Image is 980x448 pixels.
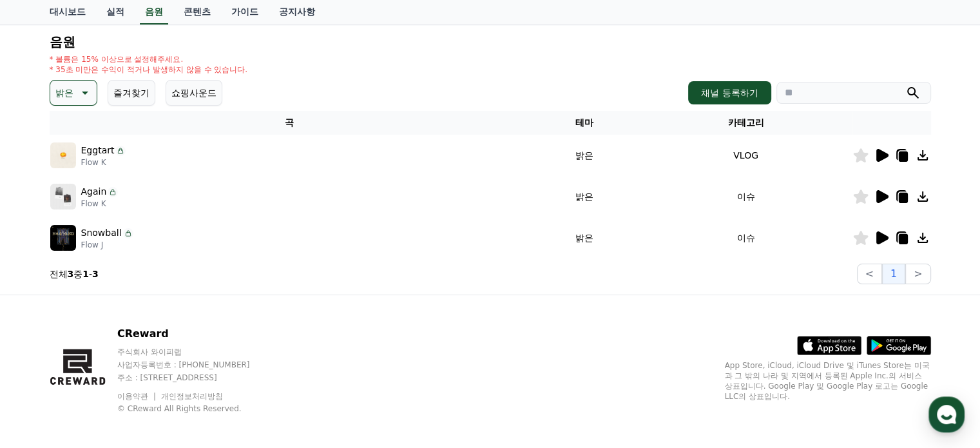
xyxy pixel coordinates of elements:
[50,184,76,209] img: music
[68,269,74,279] strong: 3
[530,111,640,135] th: 테마
[530,135,640,176] td: 밝은
[81,157,126,168] p: Flow K
[640,176,852,217] td: 이슈
[882,264,905,284] button: 1
[85,341,166,373] a: 대화
[161,392,223,401] a: 개인정보처리방침
[55,84,73,102] p: 밝은
[117,404,274,414] p: © CReward All Rights Reserved.
[117,392,158,401] a: 이용약관
[50,64,248,75] p: * 35초 미만은 수익이 적거나 발생하지 않을 수 있습니다.
[92,269,99,279] strong: 3
[50,268,99,280] p: 전체 중 -
[81,240,133,250] p: Flow J
[530,217,640,258] td: 밝은
[81,226,122,240] p: Snowball
[82,269,89,279] strong: 1
[166,341,247,373] a: 설정
[640,135,852,176] td: VLOG
[50,225,76,251] img: music
[640,111,852,135] th: 카테고리
[50,54,248,64] p: * 볼륨은 15% 이상으로 설정해주세요.
[640,217,852,258] td: 이슈
[50,142,76,168] img: music
[166,80,222,106] button: 쇼핑사운드
[41,360,48,371] span: 홈
[81,199,119,209] p: Flow K
[530,176,640,217] td: 밝은
[81,144,115,157] p: Eggtart
[50,80,97,106] button: 밝은
[725,360,931,402] p: App Store, iCloud, iCloud Drive 및 iTunes Store는 미국과 그 밖의 나라 및 지역에서 등록된 Apple Inc.의 서비스 상표입니다. Goo...
[118,361,133,371] span: 대화
[905,264,930,284] button: >
[199,360,215,371] span: 설정
[117,373,274,383] p: 주소 : [STREET_ADDRESS]
[117,360,274,370] p: 사업자등록번호 : [PHONE_NUMBER]
[108,80,155,106] button: 즐겨찾기
[50,35,931,49] h4: 음원
[117,326,274,342] p: CReward
[688,81,771,104] button: 채널 등록하기
[81,185,107,199] p: Again
[50,111,530,135] th: 곡
[857,264,882,284] button: <
[117,347,274,357] p: 주식회사 와이피랩
[4,341,85,373] a: 홈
